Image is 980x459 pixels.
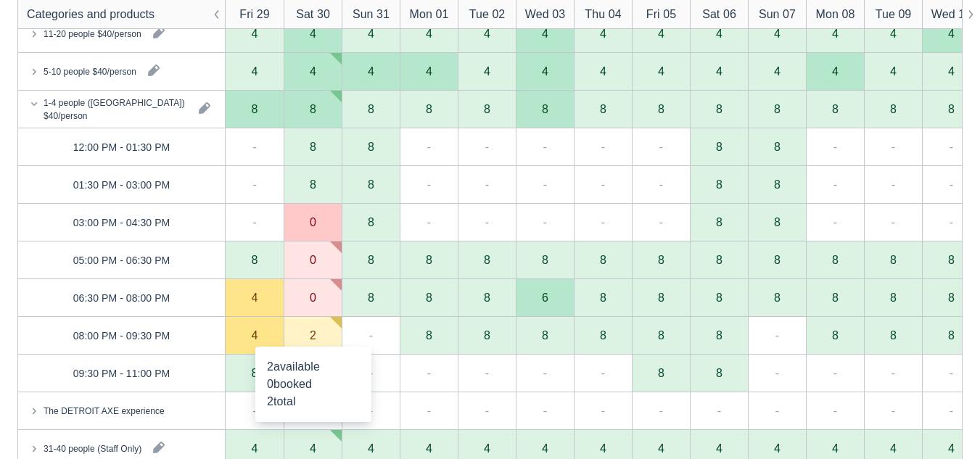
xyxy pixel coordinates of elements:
[948,65,955,77] div: 4
[833,213,837,231] div: -
[892,213,895,231] div: -
[543,213,547,231] div: -
[426,28,432,39] div: 4
[948,254,955,265] div: 8
[426,291,432,303] div: 8
[890,254,897,265] div: 8
[890,291,897,303] div: 8
[774,28,781,39] div: 4
[226,355,284,392] div: 8
[368,254,374,265] div: 8
[833,364,837,381] div: -
[542,442,548,454] div: 4
[516,279,574,317] div: 6
[659,175,663,193] div: -
[601,138,605,155] div: -
[816,6,855,23] div: Mon 08
[267,395,273,408] span: 2
[310,291,316,303] div: 0
[716,442,722,454] div: 4
[525,6,565,23] div: Wed 03
[543,138,547,155] div: -
[690,128,748,166] div: 8
[748,166,806,204] div: 8
[658,367,664,379] div: 8
[716,65,722,77] div: 4
[890,329,897,341] div: 8
[948,329,955,341] div: 8
[950,402,953,419] div: -
[426,254,432,265] div: 8
[310,254,316,265] div: 0
[267,378,273,390] span: 0
[950,364,953,381] div: -
[427,138,431,155] div: -
[833,138,837,155] div: -
[601,402,605,419] div: -
[890,28,897,39] div: 4
[775,402,779,419] div: -
[832,291,839,303] div: 8
[774,65,781,77] div: 4
[600,103,606,115] div: 8
[542,291,548,303] div: 6
[658,254,664,265] div: 8
[427,175,431,193] div: -
[353,6,390,23] div: Sun 31
[73,213,170,231] div: 03:00 PM - 04:30 PM
[948,28,955,39] div: 4
[368,103,374,115] div: 8
[890,103,897,115] div: 8
[73,251,170,268] div: 05:00 PM - 06:30 PM
[484,28,490,39] div: 4
[948,103,955,115] div: 8
[774,254,781,265] div: 8
[601,175,605,193] div: -
[485,402,489,419] div: -
[864,317,922,355] div: 8
[774,291,781,303] div: 8
[485,138,489,155] div: -
[267,360,273,373] span: 2
[543,402,547,419] div: -
[702,6,736,23] div: Sat 06
[252,329,258,341] div: 4
[832,28,839,39] div: 4
[632,279,690,317] div: 8
[574,279,632,317] div: 8
[659,402,663,419] div: -
[342,204,400,241] div: 8
[658,291,664,303] div: 8
[716,367,722,379] div: 8
[226,241,284,279] div: 8
[296,6,330,23] div: Sat 30
[485,364,489,381] div: -
[542,254,548,265] div: 8
[922,317,980,355] div: 8
[658,329,664,341] div: 8
[601,364,605,381] div: -
[284,279,342,317] div: 0
[252,65,258,77] div: 4
[832,103,839,115] div: 8
[542,65,548,77] div: 4
[310,329,316,341] div: 2
[310,28,316,39] div: 4
[864,241,922,279] div: 8
[600,65,606,77] div: 4
[922,241,980,279] div: 8
[368,216,374,228] div: 8
[948,442,955,454] div: 4
[748,128,806,166] div: 8
[252,254,258,265] div: 8
[252,138,256,155] div: -
[931,6,971,23] div: Wed 10
[716,28,722,39] div: 4
[876,6,912,23] div: Tue 09
[310,141,316,152] div: 8
[310,216,316,228] div: 0
[892,175,895,193] div: -
[284,317,342,355] div: 2
[239,6,269,23] div: Fri 29
[774,141,781,152] div: 8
